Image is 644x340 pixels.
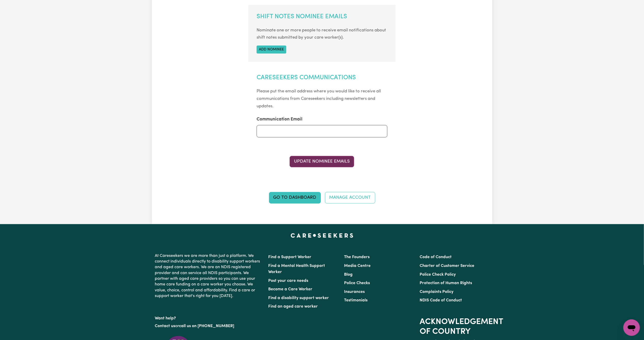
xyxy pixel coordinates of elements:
small: Nominate one or more people to receive email notifications about shift notes submitted by your ca... [257,28,386,40]
iframe: Button to launch messaging window, conversation in progress [623,319,640,336]
small: Please put the email address where you would like to receive all communications from Careseekers ... [257,89,381,108]
a: Find a Mental Health Support Worker [268,264,325,274]
a: Charter of Customer Service [420,264,474,268]
a: NDIS Code of Conduct [420,298,462,302]
a: Blog [344,273,353,277]
a: call us on [PHONE_NUMBER] [179,324,234,328]
a: Complaints Policy [420,290,453,294]
button: Add nominee [257,46,286,54]
a: Testimonials [344,298,368,302]
p: or [155,321,262,331]
h2: Acknowledgement of Country [420,317,489,337]
a: Find an aged care worker [268,304,318,309]
a: Police Check Policy [420,273,456,277]
h2: Careseekers Communications [257,74,387,82]
p: At Careseekers we are more than just a platform. We connect individuals directly to disability su... [155,251,262,301]
a: Go to Dashboard [269,192,321,203]
a: Contact us [155,324,175,328]
button: Update Nominee Emails [290,156,354,167]
h2: Shift Notes Nominee Emails [257,13,387,21]
a: Police Checks [344,281,370,285]
p: Want help? [155,313,262,321]
label: Communication Email [257,116,303,123]
a: Media Centre [344,264,371,268]
a: Become a Care Worker [268,287,313,291]
a: Code of Conduct [420,255,452,259]
a: Find a Support Worker [268,255,312,259]
a: Insurances [344,290,365,294]
a: Post your care needs [268,279,308,283]
a: Manage Account [325,192,375,203]
a: The Founders [344,255,370,259]
a: Careseekers home page [291,233,353,238]
a: Find a disability support worker [268,296,329,300]
a: Protection of Human Rights [420,281,472,285]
